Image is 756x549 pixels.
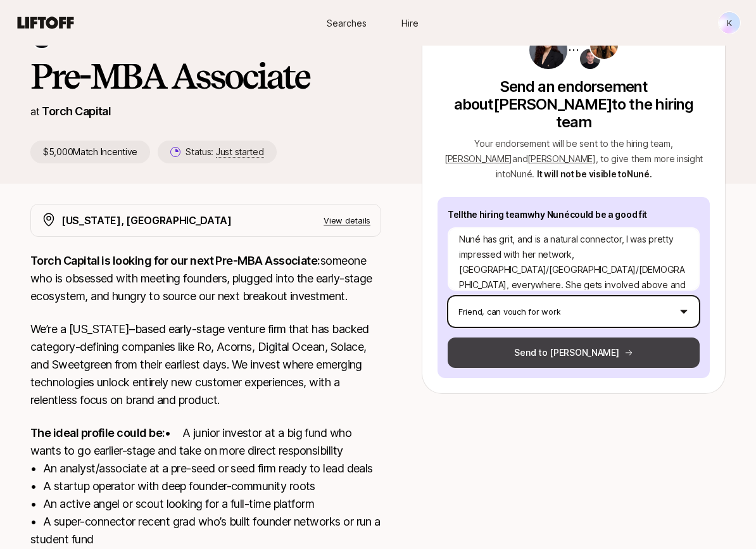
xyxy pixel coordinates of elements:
img: f49093fd_f8af_4bbc_9c89_2e91bdd57e11.jpg [529,31,567,69]
a: Searches [315,11,378,35]
p: at [30,103,39,120]
p: $5,000 Match Incentive [30,141,150,163]
textarea: Nuné has grit, and is a natural connector, I was pretty impressed with her network, [GEOGRAPHIC_D... [448,227,700,291]
span: [PERSON_NAME] [444,153,512,164]
button: K [718,11,741,34]
h1: Pre-MBA Associate [30,57,381,95]
p: Status: [186,144,263,160]
span: Just started [216,146,264,158]
p: [US_STATE], [GEOGRAPHIC_DATA] [61,212,232,229]
span: and [512,153,596,164]
p: • A junior investor at a big fund who wants to go earlier-stage and take on more direct responsib... [30,424,381,548]
p: Tell the hiring team why Nuné could be a good fit [448,207,700,222]
span: Searches [327,16,367,30]
span: Hire [401,16,419,30]
p: View details [324,214,370,227]
span: It will not be visible to Nuné . [537,168,652,179]
p: someone who is obsessed with meeting founders, plugged into the early-stage ecosystem, and hungry... [30,252,381,305]
p: K [727,15,732,30]
p: We’re a [US_STATE]–based early-stage venture firm that has backed category-defining companies lik... [30,320,381,409]
img: Christopher Harper [580,49,600,69]
button: Send to [PERSON_NAME] [448,338,700,368]
a: Torch Capital [42,104,111,118]
strong: The ideal profile could be: [30,426,165,439]
span: [PERSON_NAME] [527,153,595,164]
a: Hire [378,11,441,35]
span: Your endorsement will be sent to the hiring team , , to give them more insight into Nuné . [444,138,703,179]
strong: Torch Capital is looking for our next Pre-MBA Associate: [30,254,320,267]
p: Send an endorsement about [PERSON_NAME] to the hiring team [438,78,710,131]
